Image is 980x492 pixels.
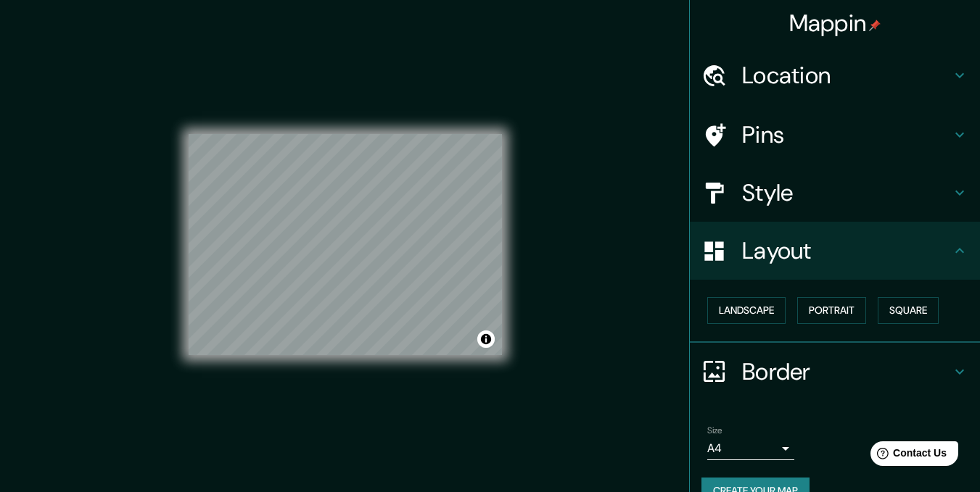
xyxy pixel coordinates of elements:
div: Layout [690,222,980,280]
div: Border [690,343,980,401]
div: A4 [707,437,794,460]
button: Landscape [707,297,786,324]
button: Toggle attribution [477,330,495,348]
canvas: Map [189,134,502,355]
label: Size [707,424,722,436]
button: Square [878,297,939,324]
h4: Pins [742,120,951,149]
img: pin-icon.png [869,20,881,31]
button: Portrait [797,297,866,324]
h4: Border [742,357,951,386]
h4: Mappin [789,9,881,38]
h4: Location [742,61,951,90]
div: Location [690,46,980,104]
h4: Style [742,178,951,207]
h4: Layout [742,236,951,265]
div: Style [690,164,980,222]
iframe: Help widget launcher [851,435,964,476]
div: Pins [690,106,980,164]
